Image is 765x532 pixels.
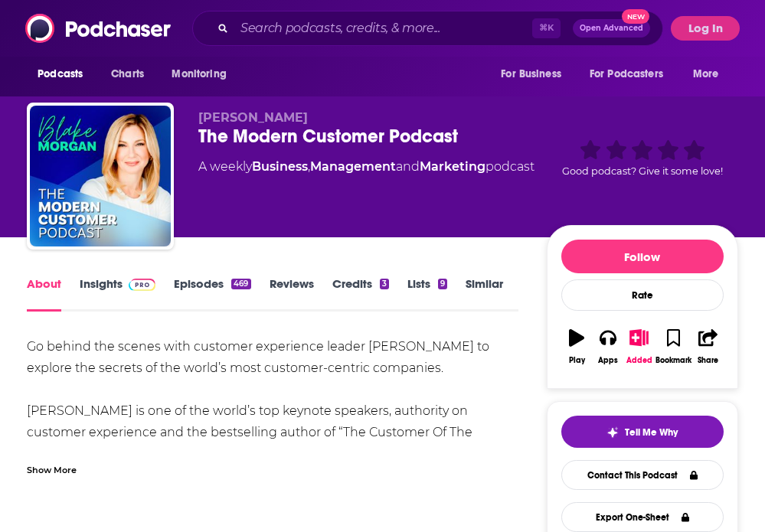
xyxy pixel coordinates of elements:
[490,60,580,89] button: open menu
[606,426,619,439] img: tell me why sparkle
[308,159,310,174] span: ,
[80,276,155,312] a: InsightsPodchaser Pro
[561,279,724,311] div: Rate
[593,319,624,374] button: Apps
[198,110,308,125] span: [PERSON_NAME]
[692,319,724,374] button: Share
[172,64,226,85] span: Monitoring
[438,279,447,289] div: 9
[561,319,593,374] button: Play
[693,64,719,85] span: More
[561,240,724,273] button: Follow
[501,64,561,85] span: For Business
[25,14,172,43] img: Podchaser - Follow, Share and Rate Podcasts
[562,165,723,177] span: Good podcast? Give it some love!
[407,276,447,312] a: Lists9
[30,106,171,246] img: The Modern Customer Podcast
[234,16,532,41] input: Search podcasts, credits, & more...
[420,159,485,174] a: Marketing
[129,279,155,291] img: Podchaser Pro
[698,356,718,365] div: Share
[396,159,420,174] span: and
[682,60,738,89] button: open menu
[27,60,103,89] button: open menu
[252,159,308,174] a: Business
[380,279,389,289] div: 3
[310,159,396,174] a: Management
[622,9,649,24] span: New
[580,60,685,89] button: open menu
[198,158,535,176] div: A weekly podcast
[623,319,655,374] button: Added
[655,319,692,374] button: Bookmark
[532,18,561,38] span: ⌘ K
[561,416,724,448] button: tell me why sparkleTell Me Why
[561,502,724,532] button: Export One-Sheet
[332,276,389,312] a: Credits3
[655,356,691,365] div: Bookmark
[231,279,250,289] div: 469
[161,60,246,89] button: open menu
[561,460,724,490] a: Contact This Podcast
[192,11,663,46] div: Search podcasts, credits, & more...
[598,356,618,365] div: Apps
[625,426,678,439] span: Tell Me Why
[270,276,314,312] a: Reviews
[27,276,61,312] a: About
[174,276,250,312] a: Episodes469
[580,24,643,32] span: Open Advanced
[590,64,663,85] span: For Podcasters
[573,19,650,38] button: Open AdvancedNew
[671,16,740,41] button: Log In
[466,276,503,312] a: Similar
[101,60,153,89] a: Charts
[569,356,585,365] div: Play
[38,64,83,85] span: Podcasts
[626,356,652,365] div: Added
[547,110,738,205] div: Good podcast? Give it some love!
[111,64,144,85] span: Charts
